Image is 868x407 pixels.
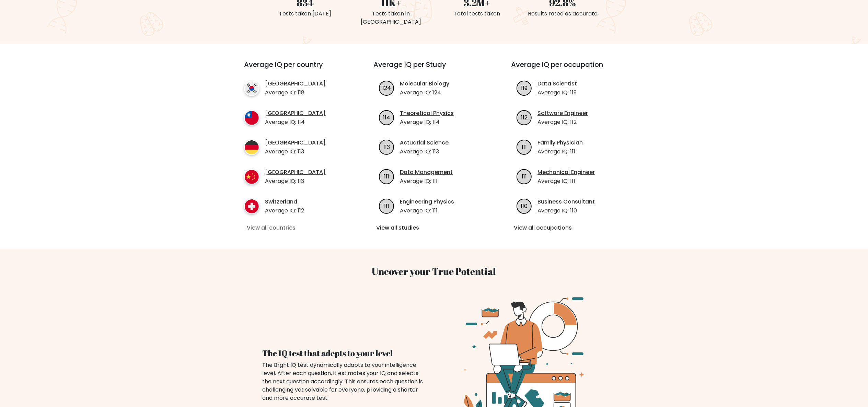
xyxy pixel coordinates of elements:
[400,207,454,215] p: Average IQ: 111
[511,60,632,77] h3: Average IQ per occupation
[265,118,326,126] p: Average IQ: 114
[537,207,595,215] p: Average IQ: 110
[244,140,259,155] img: country
[267,10,344,18] div: Tests taken [DATE]
[244,60,349,77] h3: Average IQ per country
[400,168,453,176] a: Data Management
[263,361,426,402] div: The Brght IQ test dynamically adapts to your intelligence level. After each question, it estimate...
[244,81,259,96] img: country
[522,143,527,151] text: 111
[384,202,389,210] text: 111
[524,10,602,18] div: Results rated as accurate
[247,224,346,232] a: View all countries
[265,168,326,176] a: [GEOGRAPHIC_DATA]
[537,168,595,176] a: Mechanical Engineer
[265,109,326,117] a: [GEOGRAPHIC_DATA]
[400,80,449,88] a: Molecular Biology
[400,198,454,206] a: Engineering Physics
[537,80,577,88] a: Data Scientist
[438,10,516,18] div: Total tests taken
[376,224,492,232] a: View all studies
[521,84,528,92] text: 119
[265,80,326,88] a: [GEOGRAPHIC_DATA]
[382,84,391,92] text: 124
[400,118,454,126] p: Average IQ: 114
[244,199,259,214] img: country
[265,139,326,147] a: [GEOGRAPHIC_DATA]
[537,198,595,206] a: Business Consultant
[400,89,449,97] p: Average IQ: 124
[265,89,326,97] p: Average IQ: 118
[400,148,449,156] p: Average IQ: 113
[522,172,527,180] text: 111
[537,139,583,147] a: Family Physician
[537,148,583,156] p: Average IQ: 111
[265,198,304,206] a: Switzerland
[265,177,326,185] p: Average IQ: 113
[521,202,528,210] text: 110
[537,118,588,126] p: Average IQ: 112
[244,110,259,126] img: country
[265,148,326,156] p: Average IQ: 113
[537,177,595,185] p: Average IQ: 111
[514,224,629,232] a: View all occupations
[212,266,657,277] h3: Uncover your True Potential
[521,113,528,121] text: 112
[244,169,259,185] img: country
[384,172,389,180] text: 111
[383,113,390,121] text: 114
[537,89,577,97] p: Average IQ: 119
[400,139,449,147] a: Actuarial Science
[537,109,588,117] a: Software Engineer
[352,10,430,26] div: Tests taken in [GEOGRAPHIC_DATA]
[373,60,495,77] h3: Average IQ per Study
[383,143,390,151] text: 113
[265,207,304,215] p: Average IQ: 112
[263,348,426,358] h4: The IQ test that adepts to your level
[400,177,453,185] p: Average IQ: 111
[400,109,454,117] a: Theoretical Physics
